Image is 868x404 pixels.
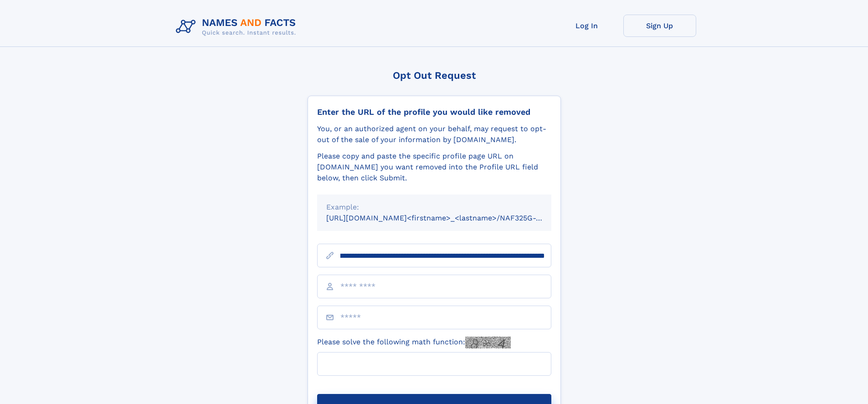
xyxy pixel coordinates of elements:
[317,151,551,184] div: Please copy and paste the specific profile page URL on [DOMAIN_NAME] you want removed into the Pr...
[550,15,623,37] a: Log In
[308,70,561,81] div: Opt Out Request
[172,15,303,39] img: Logo Names and Facts
[317,337,511,348] label: Please solve the following math function:
[326,202,542,213] div: Example:
[317,107,551,117] div: Enter the URL of the profile you would like removed
[317,123,551,145] div: You, or an authorized agent on your behalf, may request to opt-out of the sale of your informatio...
[623,15,696,37] a: Sign Up
[326,214,569,222] small: [URL][DOMAIN_NAME]<firstname>_<lastname>/NAF325G-xxxxxxxx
